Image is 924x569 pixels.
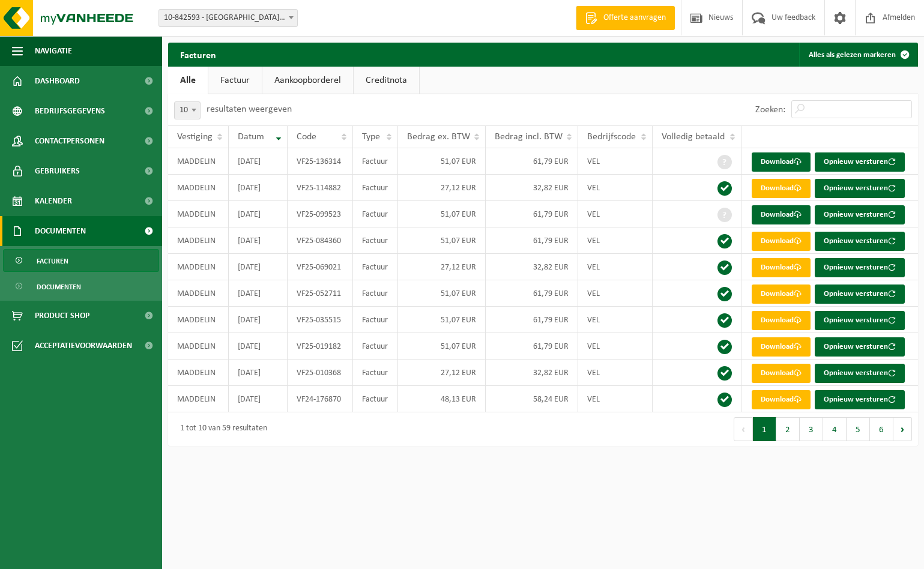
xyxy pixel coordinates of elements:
span: 10 [175,102,200,119]
span: Vestiging [177,132,213,142]
td: Factuur [353,360,398,386]
span: Product Shop [35,301,89,331]
td: MADDELIN [168,307,229,333]
td: VEL [578,333,653,360]
span: Dashboard [35,66,80,96]
a: Facturen [3,249,159,272]
button: 2 [776,417,800,441]
td: VF25-084360 [288,227,352,254]
td: VEL [578,307,653,333]
button: Opnieuw versturen [815,232,905,251]
td: VF25-019182 [288,333,352,360]
td: VF25-136314 [288,148,352,175]
a: Download [752,390,811,409]
td: VF25-114882 [288,175,352,201]
td: Factuur [353,307,398,333]
td: 61,79 EUR [486,201,578,227]
td: 32,82 EUR [486,254,578,280]
td: VEL [578,254,653,280]
button: Opnieuw versturen [815,284,905,304]
a: Download [752,284,811,304]
td: Factuur [353,227,398,254]
td: 51,07 EUR [398,307,486,333]
a: Download [752,311,811,330]
td: Factuur [353,175,398,201]
a: Download [752,179,811,198]
a: Documenten [3,275,159,298]
div: 1 tot 10 van 59 resultaten [174,418,267,440]
td: [DATE] [229,307,288,333]
td: 48,13 EUR [398,386,486,412]
td: Factuur [353,201,398,227]
button: Opnieuw versturen [815,390,905,409]
button: Opnieuw versturen [815,205,905,224]
td: [DATE] [229,360,288,386]
span: 10 [174,101,201,119]
td: MADDELIN [168,386,229,412]
span: Bedrag ex. BTW [407,132,470,142]
button: Opnieuw versturen [815,152,905,172]
button: Opnieuw versturen [815,337,905,357]
td: VEL [578,201,653,227]
label: Zoeken: [755,105,785,115]
td: MADDELIN [168,333,229,360]
a: Factuur [208,67,262,94]
span: Type [362,132,380,142]
td: 61,79 EUR [486,148,578,175]
td: [DATE] [229,227,288,254]
td: 61,79 EUR [486,307,578,333]
td: [DATE] [229,280,288,307]
button: 6 [870,417,893,441]
span: Acceptatievoorwaarden [35,331,132,361]
span: Offerte aanvragen [600,12,669,24]
td: 51,07 EUR [398,227,486,254]
a: Download [752,205,811,224]
td: MADDELIN [168,360,229,386]
td: 27,12 EUR [398,254,486,280]
td: VF25-099523 [288,201,352,227]
span: Contactpersonen [35,126,104,156]
td: [DATE] [229,148,288,175]
td: VEL [578,360,653,386]
td: 61,79 EUR [486,227,578,254]
td: MADDELIN [168,254,229,280]
button: Opnieuw versturen [815,311,905,330]
span: Kalender [35,186,72,216]
td: 61,79 EUR [486,280,578,307]
td: 51,07 EUR [398,333,486,360]
span: Bedrijfsgegevens [35,96,105,126]
button: Next [893,417,912,441]
a: Download [752,258,811,277]
td: VEL [578,175,653,201]
td: MADDELIN [168,227,229,254]
span: Gebruikers [35,156,80,186]
a: Download [752,364,811,383]
td: VEL [578,386,653,412]
td: VF25-052711 [288,280,352,307]
td: 27,12 EUR [398,175,486,201]
td: VEL [578,148,653,175]
td: 51,07 EUR [398,148,486,175]
td: [DATE] [229,386,288,412]
td: VF24-176870 [288,386,352,412]
button: 3 [800,417,823,441]
td: [DATE] [229,201,288,227]
button: Opnieuw versturen [815,258,905,277]
td: 51,07 EUR [398,280,486,307]
button: Opnieuw versturen [815,179,905,198]
td: 32,82 EUR [486,175,578,201]
td: Factuur [353,333,398,360]
a: Download [752,152,811,172]
td: MADDELIN [168,175,229,201]
td: MADDELIN [168,201,229,227]
td: [DATE] [229,254,288,280]
td: VF25-010368 [288,360,352,386]
span: 10-842593 - MADDELIN - TORHOUT [159,10,297,26]
span: Datum [238,132,264,142]
td: [DATE] [229,333,288,360]
td: VEL [578,280,653,307]
span: Navigatie [35,36,72,66]
td: Factuur [353,148,398,175]
button: 4 [823,417,847,441]
span: Bedrijfscode [587,132,636,142]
